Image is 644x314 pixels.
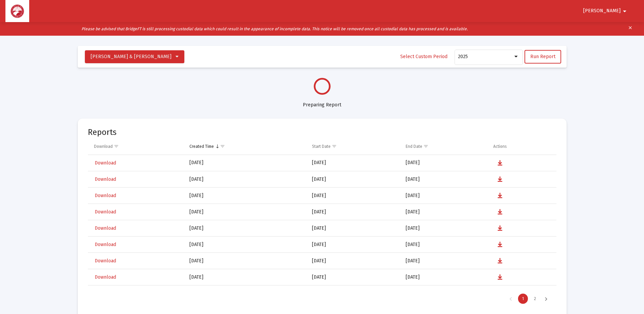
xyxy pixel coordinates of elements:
td: [DATE] [307,171,401,188]
div: [DATE] [189,258,302,264]
span: [PERSON_NAME] [583,8,621,14]
div: [DATE] [189,274,302,281]
button: [PERSON_NAME] & [PERSON_NAME] [85,50,184,63]
td: [DATE] [401,220,489,237]
span: 2025 [458,54,468,59]
span: Download [95,193,116,198]
td: [DATE] [401,155,489,171]
div: Data grid [88,138,556,308]
i: Please be advised that BridgeFT is still processing custodial data which could result in the appe... [81,27,468,31]
div: [DATE] [189,241,302,248]
span: Show filter options for column 'Start Date' [332,144,337,149]
td: Column Actions [489,138,556,155]
div: [DATE] [189,192,302,199]
mat-icon: arrow_drop_down [621,4,629,18]
mat-card-title: Reports [88,129,116,136]
td: Column Download [88,138,185,155]
div: Page Navigation [88,289,556,308]
td: [DATE] [401,253,489,269]
td: Column Start Date [307,138,401,155]
div: Preparing Report [78,95,567,108]
span: Download [95,160,116,166]
span: Show filter options for column 'Download' [114,144,119,149]
div: Page 2 [530,294,540,304]
td: [DATE] [307,253,401,269]
td: Column Created Time [185,138,307,155]
span: Run Report [530,54,555,59]
td: [DATE] [307,237,401,253]
div: Created Time [189,144,214,149]
td: [DATE] [401,188,489,204]
div: Page 1 [518,294,528,304]
button: Run Report [525,50,561,64]
div: [DATE] [189,209,302,215]
td: [DATE] [401,237,489,253]
div: Previous Page [505,294,516,304]
div: Actions [493,144,507,149]
div: End Date [406,144,422,149]
td: [DATE] [401,285,489,302]
img: Dashboard [11,4,24,18]
td: [DATE] [307,285,401,302]
span: Download [95,176,116,182]
td: [DATE] [401,269,489,285]
td: [DATE] [307,204,401,220]
div: Download [94,144,113,149]
span: Show filter options for column 'Created Time' [220,144,225,149]
div: [DATE] [189,159,302,166]
span: [PERSON_NAME] & [PERSON_NAME] [91,54,171,59]
span: Show filter options for column 'End Date' [423,144,428,149]
td: [DATE] [401,204,489,220]
td: [DATE] [307,220,401,237]
button: [PERSON_NAME] [575,4,637,18]
td: Column End Date [401,138,489,155]
span: Download [95,225,116,231]
div: [DATE] [189,225,302,232]
mat-icon: clear [628,24,633,34]
div: Next Page [540,294,552,304]
div: [DATE] [189,176,302,183]
td: [DATE] [401,171,489,188]
span: Download [95,274,116,280]
td: [DATE] [307,269,401,285]
div: Start Date [312,144,331,149]
td: [DATE] [307,188,401,204]
span: Download [95,209,116,215]
span: Select Custom Period [400,54,447,59]
span: Download [95,258,116,264]
span: Download [95,242,116,247]
td: [DATE] [307,155,401,171]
